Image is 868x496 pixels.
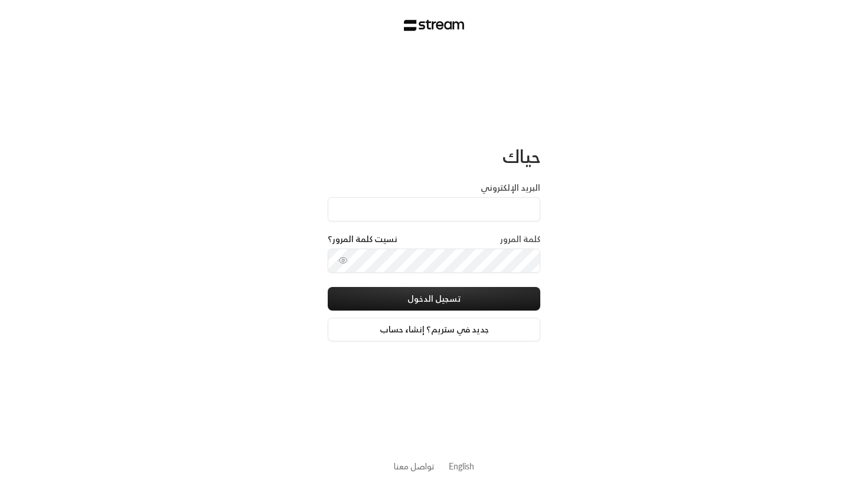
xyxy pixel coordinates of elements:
[449,455,474,477] a: English
[502,141,540,172] span: حياك
[334,251,353,270] button: toggle password visibility
[328,287,540,311] button: تسجيل الدخول
[404,19,465,31] img: Stream Logo
[481,182,540,194] label: البريد الإلكتروني
[328,318,540,341] a: جديد في ستريم؟ إنشاء حساب
[328,233,397,245] a: نسيت كلمة المرور؟
[394,459,435,474] a: تواصل معنا
[500,233,540,245] label: كلمة المرور
[394,460,435,472] button: تواصل معنا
